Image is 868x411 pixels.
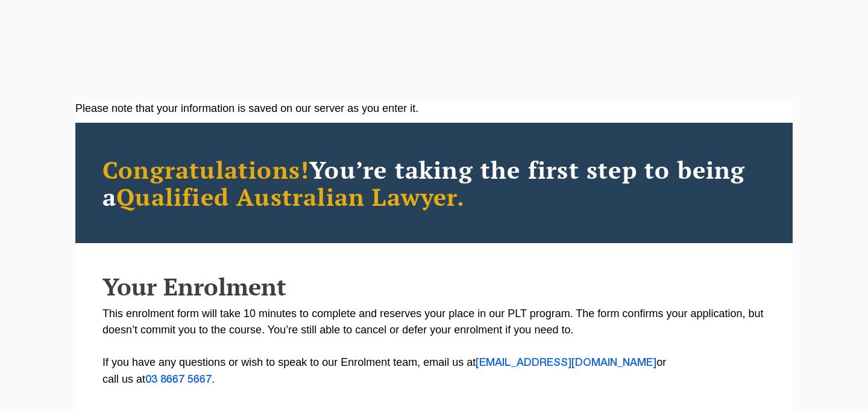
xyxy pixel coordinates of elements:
[102,306,766,388] p: This enrolment form will take 10 minutes to complete and reserves your place in our PLT program. ...
[102,156,766,210] h2: You’re taking the first step to being a
[476,358,656,368] a: [EMAIL_ADDRESS][DOMAIN_NAME]
[27,13,160,70] a: [PERSON_NAME] Centre for Law
[116,181,465,212] span: Qualified Australian Lawyer.
[145,375,212,385] a: 03 8667 5667
[102,273,766,300] h2: Your Enrolment
[75,100,793,117] div: Please note that your information is saved on our server as you enter it.
[102,153,309,185] span: Congratulations!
